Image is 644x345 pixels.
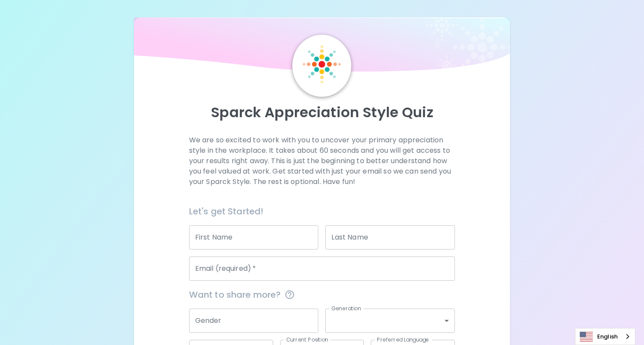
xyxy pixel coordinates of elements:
label: Preferred Language [377,336,429,343]
span: Want to share more? [189,288,455,302]
img: Sparck Logo [303,45,341,83]
svg: This information is completely confidential and only used for aggregated appreciation studies at ... [284,289,295,300]
h6: Let's get Started! [189,204,455,218]
p: Sparck Appreciation Style Quiz [144,104,499,121]
label: Current Position [286,336,328,343]
p: We are so excited to work with you to uncover your primary appreciation style in the workplace. I... [189,135,455,187]
a: English [575,329,635,345]
img: wave [134,17,510,76]
aside: Language selected: English [575,328,635,345]
label: Generation [331,305,361,312]
div: Language [575,328,635,345]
